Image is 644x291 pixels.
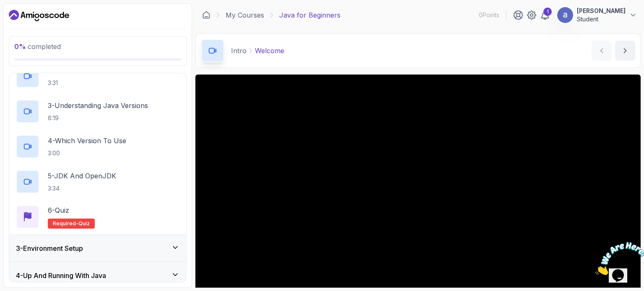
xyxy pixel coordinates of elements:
button: previous content [592,41,612,61]
div: 1 [543,8,552,16]
img: Chat attention grabber [3,3,55,36]
p: 3:00 [48,149,126,157]
button: 4-Which Version To Use3:00 [16,135,179,158]
p: 0 Points [479,11,499,19]
p: 6 - Quiz [48,205,69,215]
a: 1 [540,10,550,20]
p: [PERSON_NAME] [577,7,626,15]
h3: 3 - Environment Setup [16,243,83,253]
button: 6-QuizRequired-quiz [16,205,179,229]
button: next content [615,41,635,61]
p: Welcome [255,46,284,56]
p: 3:31 [48,79,130,87]
button: 3-Understanding Java Versions6:19 [16,100,179,123]
p: 3 - Understanding Java Versions [48,100,148,111]
button: 3-Environment Setup [9,235,186,262]
p: 6:19 [48,114,148,122]
p: Student [577,15,626,23]
iframe: chat widget [592,239,644,278]
p: 5 - JDK And OpenJDK [48,171,116,181]
span: completed [14,42,61,51]
h3: 4 - Up And Running With Java [16,270,106,281]
span: 0 % [14,42,26,51]
button: user profile image[PERSON_NAME]Student [557,7,637,23]
img: user profile image [557,7,573,23]
button: 2-Should You Learn Java3:31 [16,64,179,88]
p: 4 - Which Version To Use [48,136,126,146]
button: 4-Up And Running With Java [9,262,186,289]
a: Dashboard [202,11,210,19]
span: Required- [53,220,78,227]
p: Java for Beginners [279,10,340,20]
p: Intro [231,46,247,56]
button: 5-JDK And OpenJDK3:34 [16,170,179,193]
p: 3:34 [48,184,116,193]
a: My Courses [226,10,264,20]
span: quiz [78,220,90,227]
a: Dashboard [9,9,69,22]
